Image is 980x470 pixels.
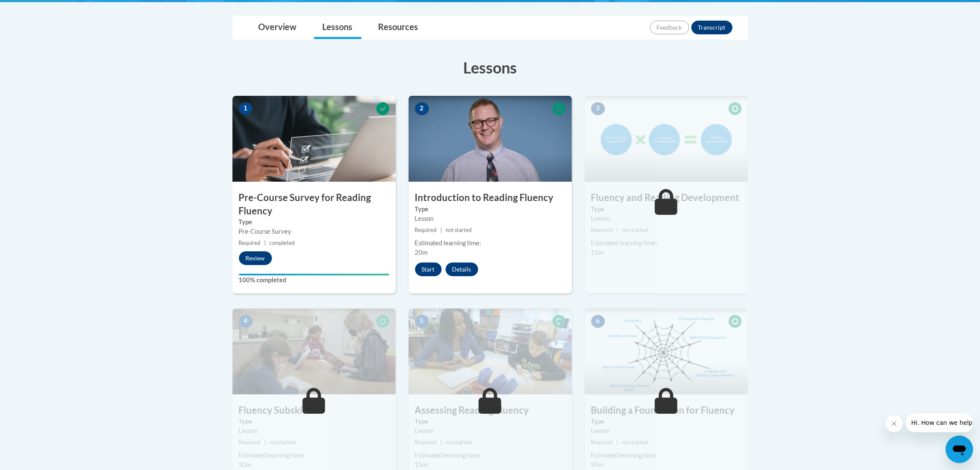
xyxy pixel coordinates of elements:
[591,426,742,436] div: Lesson
[415,426,565,436] div: Lesson
[232,57,748,78] h3: Lessons
[946,436,973,463] iframe: Button to launch messaging window
[415,315,429,328] span: 5
[415,417,565,426] label: Type
[591,461,604,468] span: 35m
[591,451,742,460] div: Estimated learning time:
[232,308,396,394] img: Course Image
[370,16,427,39] a: Resources
[650,21,689,34] button: Feedback
[232,191,396,218] h3: Pre-Course Survey for Reading Fluency
[446,439,472,446] span: not started
[906,413,973,432] iframe: Message from company
[585,404,748,417] h3: Building a Foundation for Fluency
[239,102,253,115] span: 1
[415,238,565,248] div: Estimated learning time:
[691,21,733,34] button: Transcript
[415,102,429,115] span: 2
[239,439,261,446] span: Required
[591,315,605,328] span: 6
[446,262,478,276] button: Details
[591,417,742,426] label: Type
[239,275,389,285] label: 100% completed
[617,227,618,233] span: |
[415,262,442,276] button: Start
[446,227,472,233] span: not started
[591,214,742,223] div: Lesson
[269,240,295,246] span: completed
[591,227,613,233] span: Required
[239,426,389,436] div: Lesson
[415,249,428,256] span: 20m
[232,96,396,182] img: Course Image
[415,451,565,460] div: Estimated learning time:
[885,415,903,432] iframe: Close message
[5,6,70,13] span: Hi. How can we help?
[239,240,261,246] span: Required
[239,217,389,227] label: Type
[440,439,442,446] span: |
[314,16,361,39] a: Lessons
[239,315,253,328] span: 4
[617,439,618,446] span: |
[591,249,604,256] span: 15m
[409,404,572,417] h3: Assessing Reading Fluency
[264,439,266,446] span: |
[591,204,742,214] label: Type
[269,439,296,446] span: not started
[585,308,748,394] img: Course Image
[415,204,565,214] label: Type
[239,251,272,265] button: Review
[415,439,437,446] span: Required
[239,274,389,275] div: Your progress
[239,461,252,468] span: 30m
[409,191,572,204] h3: Introduction to Reading Fluency
[409,96,572,182] img: Course Image
[250,16,305,39] a: Overview
[264,240,266,246] span: |
[239,227,389,236] div: Pre-Course Survey
[585,96,748,182] img: Course Image
[239,417,389,426] label: Type
[591,238,742,248] div: Estimated learning time:
[232,404,396,417] h3: Fluency Subskills
[415,227,437,233] span: Required
[409,308,572,394] img: Course Image
[591,102,605,115] span: 3
[622,227,648,233] span: not started
[415,214,565,223] div: Lesson
[622,439,648,446] span: not started
[591,439,613,446] span: Required
[585,191,748,204] h3: Fluency and Reading Development
[415,461,428,468] span: 15m
[440,227,442,233] span: |
[239,451,389,460] div: Estimated learning time:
